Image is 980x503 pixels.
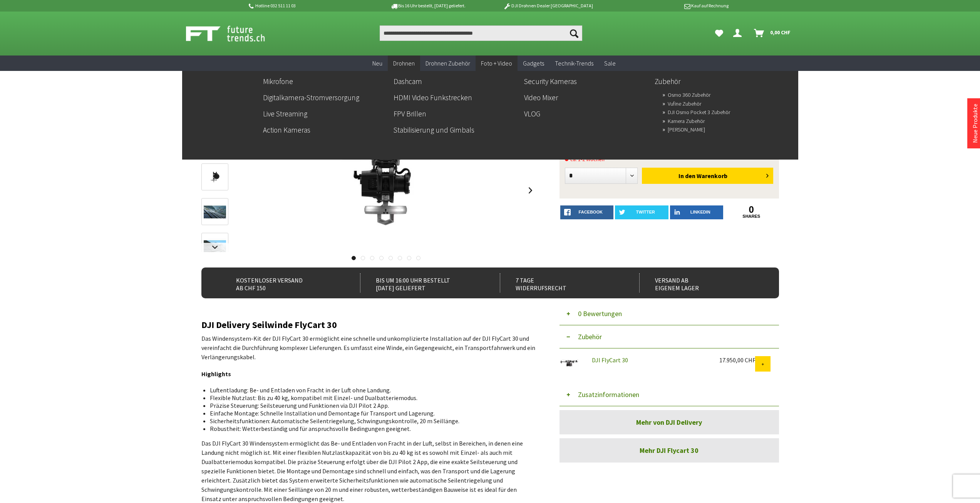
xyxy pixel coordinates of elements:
li: Einfache Montage: Schnelle Installation und Demontage für Transport und Lagerung. [210,409,530,417]
button: Suchen [566,25,582,41]
a: Meine Favoriten [711,25,727,41]
a: Stabilisierung und Gimbals [394,123,518,136]
div: Versand ab eigenem Lager [639,273,762,293]
a: Drohnen [388,56,420,71]
p: Hotline 032 511 11 03 [248,1,368,10]
div: 17.950,00 CHF [719,356,755,364]
p: DJI Drohnen Dealer [GEOGRAPHIC_DATA] [488,1,608,10]
a: twitter [615,205,668,219]
button: Zubehör [560,325,779,348]
a: Osmo 360 Zubehör [668,89,710,100]
p: Bis 16 Uhr bestellt, [DATE] geliefert. [368,1,488,10]
div: 7 Tage Widerrufsrecht [500,273,623,293]
a: FPV Brillen [394,107,518,120]
a: Technik-Trends [549,56,599,71]
a: Neue Produkte [971,104,979,143]
span: Drohnen Zubehör [426,59,470,67]
span: Warenkorb [697,172,727,180]
a: Mehr von DJI Delivery [560,410,779,434]
a: Dashcam [394,75,518,88]
strong: Highlights [201,370,231,378]
span: In den [678,172,695,180]
img: Shop Futuretrends - zur Startseite wechseln [186,24,282,43]
a: Sale [599,56,621,71]
li: Präzise Steuerung: Seilsteuerung und Funktionen via DJI Pilot 2 App. [210,402,530,409]
li: Sicherheitsfunktionen: Automatische Seilentriegelung, Schwingungskontrolle, 20 m Seillänge. [210,417,530,425]
li: Flexible Nutzlast: Bis zu 40 kg, kompatibel mit Einzel- und Dualbatteriemodus. [210,394,530,402]
span: 0,00 CHF [770,26,791,39]
input: Produkt, Marke, Kategorie, EAN, Artikelnummer… [380,25,582,41]
a: Digitalkamera-Stromversorgung [263,91,387,104]
a: Video Mixer [524,91,648,104]
a: Warenkorb [751,25,794,41]
a: DJI Osmo Pocket 3 Zubehör [668,107,730,118]
p: Das Windensystem-Kit der DJI FlyCart 30 ermöglicht eine schnelle und unkomplizierte Installation ... [201,334,536,362]
a: Foto + Video [476,56,518,71]
li: Luftentladung: Be- und Entladen von Fracht in der Luft ohne Landung. [210,386,530,394]
button: Zusatzinformationen [560,383,779,406]
span: Sale [604,59,616,67]
a: Zubehör [655,75,779,88]
a: Mikrofone [263,75,387,88]
a: Security Kameras [524,75,648,88]
span: LinkedIn [690,210,710,214]
a: Mehr DJI Flycart 30 [560,438,779,463]
button: In den Warenkorb [642,168,773,184]
a: Gadgets [518,56,549,71]
li: Robustheit: Wetterbeständig und für anspruchsvolle Bedingungen geeignet. [210,425,530,432]
a: Gimbal Zubehör [668,124,705,135]
a: Vufine Zubehör [668,98,701,109]
img: DJI FlyCart 30 [560,356,579,370]
span: Foto + Video [481,59,512,67]
span: twitter [636,210,655,214]
h2: DJI Delivery Seilwinde FlyCart 30 [201,320,536,330]
button: 0 Bewertungen [560,302,779,325]
a: Kamera Zubehör [668,116,705,126]
a: Dein Konto [730,25,748,41]
a: HDMI Video Funkstrecken [394,91,518,104]
span: Drohnen [393,59,415,67]
a: shares [725,214,778,219]
div: Bis um 16:00 Uhr bestellt [DATE] geliefert [360,273,483,293]
a: Neu [367,56,388,71]
span: Technik-Trends [555,59,593,67]
a: 0 [725,205,778,214]
span: Gadgets [523,59,544,67]
a: Action Kameras [263,123,387,136]
img: DJI Delivery Seilwinde FlyCart 30 [304,129,468,252]
a: Drohnen Zubehör [420,56,476,71]
span: Neu [372,59,382,67]
a: LinkedIn [670,205,724,219]
a: VLOG [524,107,648,120]
a: facebook [560,205,614,219]
p: Kauf auf Rechnung [608,1,729,10]
div: Kostenloser Versand ab CHF 150 [221,273,343,293]
a: DJI FlyCart 30 [592,356,628,364]
a: Live Streaming [263,107,387,120]
span: facebook [579,210,603,214]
